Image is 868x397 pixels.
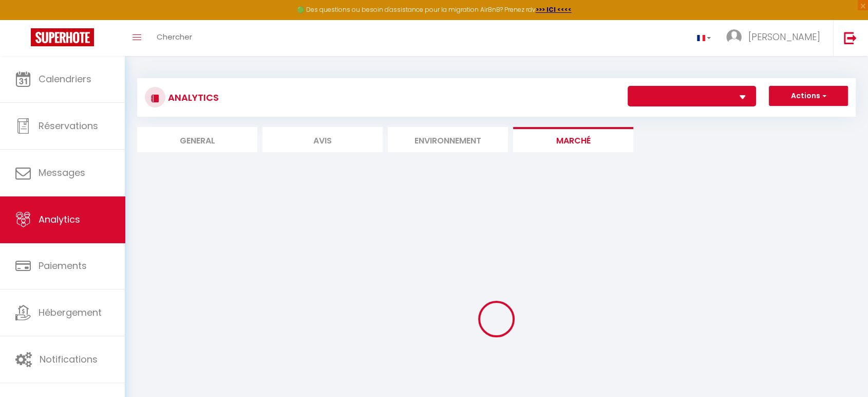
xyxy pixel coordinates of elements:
a: Chercher [149,20,200,56]
span: Notifications [40,353,98,366]
a: ... [PERSON_NAME] [719,20,833,56]
span: Calendriers [39,73,91,85]
h3: Analytics [165,86,219,109]
span: [PERSON_NAME] [748,30,820,43]
li: General [137,127,257,152]
li: Environnement [388,127,508,152]
span: Hébergement [39,306,102,319]
span: Messages [39,166,85,179]
span: Réservations [39,119,98,132]
button: Actions [769,86,848,106]
span: Analytics [39,213,80,226]
a: >>> ICI <<<< [536,5,572,14]
li: Avis [262,127,383,152]
li: Marché [513,127,633,152]
img: logout [844,31,857,44]
img: ... [726,29,742,45]
span: Chercher [157,31,192,42]
span: Paiements [39,259,87,272]
img: Super Booking [31,28,94,46]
